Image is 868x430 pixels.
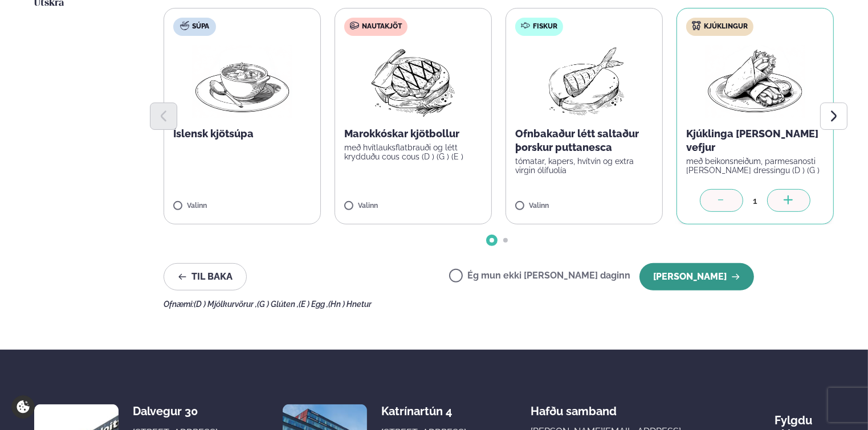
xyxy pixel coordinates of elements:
p: með beikonsneiðum, parmesanosti [PERSON_NAME] dressingu (D ) (G ) [686,157,824,175]
p: með hvítlauksflatbrauði og létt krydduðu cous cous (D ) (G ) (E ) [344,143,482,161]
button: Previous slide [150,103,177,130]
img: Fish.png [534,45,635,118]
div: Ofnæmi: [164,300,834,309]
span: (E ) Egg , [299,300,328,309]
span: Súpa [192,22,209,31]
img: Wraps.png [705,45,805,118]
img: beef.svg [350,21,359,30]
span: Go to slide 2 [503,238,508,243]
p: Ofnbakaður létt saltaður þorskur puttanesca [515,127,653,154]
img: Soup.png [192,45,292,118]
img: fish.svg [521,21,530,30]
span: Go to slide 1 [490,238,494,243]
span: Hafðu samband [531,395,617,418]
div: Katrínartún 4 [381,404,472,418]
p: Kjúklinga [PERSON_NAME] vefjur [686,127,824,154]
img: chicken.svg [692,21,701,30]
span: Nautakjöt [362,22,402,31]
button: Next slide [820,103,847,130]
img: Beef-Meat.png [363,45,464,118]
button: Til baka [164,263,247,290]
span: (D ) Mjólkurvörur , [194,300,257,309]
p: Íslensk kjötsúpa [173,127,311,141]
span: (Hn ) Hnetur [328,300,372,309]
img: soup.svg [180,21,189,30]
div: Dalvegur 30 [133,404,223,418]
span: (G ) Glúten , [257,300,299,309]
span: Fiskur [533,22,557,31]
span: Kjúklingur [704,22,748,31]
button: [PERSON_NAME] [639,263,754,290]
p: tómatar, kapers, hvítvín og extra virgin ólífuolía [515,157,653,175]
p: Marokkóskar kjötbollur [344,127,482,141]
a: Cookie settings [11,395,35,419]
div: 1 [743,194,767,207]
